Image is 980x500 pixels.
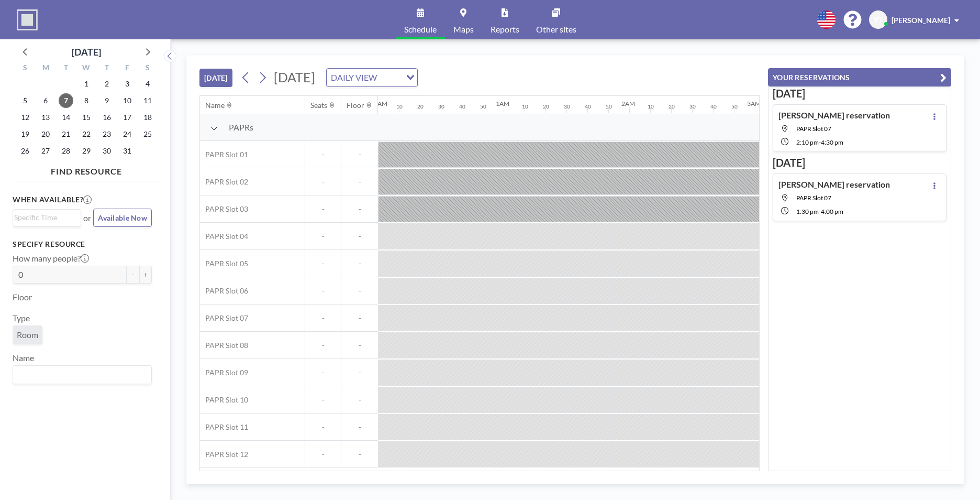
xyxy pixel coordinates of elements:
[305,450,341,459] span: -
[341,368,378,377] span: -
[200,341,248,350] span: PAPR Slot 08
[778,110,890,121] h4: [PERSON_NAME] reservation
[305,422,341,432] span: -
[76,62,97,75] div: W
[137,62,158,75] div: S
[13,313,30,323] label: Type
[38,110,53,125] span: Monday, October 13, 2025
[200,368,248,377] span: PAPR Slot 09
[564,103,570,110] div: 30
[199,69,232,87] button: [DATE]
[874,15,883,25] span: YT
[522,103,528,110] div: 10
[370,100,387,107] div: 12AM
[96,62,117,75] div: T
[491,25,519,34] span: Reports
[139,266,152,284] button: +
[14,212,75,223] input: Search for option
[200,395,248,405] span: PAPR Slot 10
[648,103,654,110] div: 10
[341,259,378,268] span: -
[38,93,53,108] span: Monday, October 6, 2025
[341,395,378,405] span: -
[205,101,225,110] div: Name
[14,368,146,382] input: Search for option
[380,71,400,84] input: Search for option
[480,103,486,110] div: 50
[796,208,819,215] span: 1:30 PM
[229,122,253,133] span: PAPRs
[305,204,341,214] span: -
[821,138,843,146] span: 4:30 PM
[72,45,101,59] div: [DATE]
[13,240,152,249] h3: Specify resource
[689,103,696,110] div: 30
[13,253,89,264] label: How many people?
[768,68,951,86] button: YOUR RESERVATIONS
[200,150,248,159] span: PAPR Slot 01
[120,144,135,158] span: Friday, October 31, 2025
[621,100,635,107] div: 2AM
[585,103,591,110] div: 40
[99,93,114,108] span: Thursday, October 9, 2025
[36,62,56,75] div: M
[341,150,378,159] span: -
[341,286,378,296] span: -
[13,162,160,177] h4: FIND RESOURCE
[13,353,34,363] label: Name
[396,103,403,110] div: 10
[773,156,946,169] h3: [DATE]
[200,450,248,459] span: PAPR Slot 12
[536,25,576,34] span: Other sites
[200,286,248,296] span: PAPR Slot 06
[59,127,73,142] span: Tuesday, October 21, 2025
[341,450,378,459] span: -
[59,93,73,108] span: Tuesday, October 7, 2025
[127,266,139,284] button: -
[200,177,248,187] span: PAPR Slot 02
[347,101,364,110] div: Floor
[13,210,81,225] div: Search for option
[819,208,821,215] span: -
[341,341,378,350] span: -
[13,292,32,302] label: Floor
[329,71,379,84] span: DAILY VIEW
[17,9,38,30] img: organization-logo
[341,313,378,323] span: -
[305,313,341,323] span: -
[305,150,341,159] span: -
[543,103,549,110] div: 20
[18,127,32,142] span: Sunday, October 19, 2025
[341,422,378,432] span: -
[79,144,94,158] span: Wednesday, October 29, 2025
[305,341,341,350] span: -
[341,177,378,187] span: -
[99,144,114,158] span: Thursday, October 30, 2025
[200,313,248,323] span: PAPR Slot 07
[710,103,717,110] div: 40
[117,62,137,75] div: F
[120,110,135,125] span: Friday, October 17, 2025
[38,127,53,142] span: Monday, October 20, 2025
[17,330,38,340] span: Room
[59,144,73,158] span: Tuesday, October 28, 2025
[79,110,94,125] span: Wednesday, October 15, 2025
[98,213,147,222] span: Available Now
[140,93,155,108] span: Saturday, October 11, 2025
[305,177,341,187] span: -
[773,87,946,100] h3: [DATE]
[18,144,32,158] span: Sunday, October 26, 2025
[305,286,341,296] span: -
[305,232,341,241] span: -
[120,93,135,108] span: Friday, October 10, 2025
[747,100,761,107] div: 3AM
[99,77,114,91] span: Thursday, October 2, 2025
[15,62,36,75] div: S
[140,127,155,142] span: Saturday, October 25, 2025
[38,144,53,158] span: Monday, October 27, 2025
[120,127,135,142] span: Friday, October 24, 2025
[18,110,32,125] span: Sunday, October 12, 2025
[453,25,474,34] span: Maps
[417,103,424,110] div: 20
[327,69,417,86] div: Search for option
